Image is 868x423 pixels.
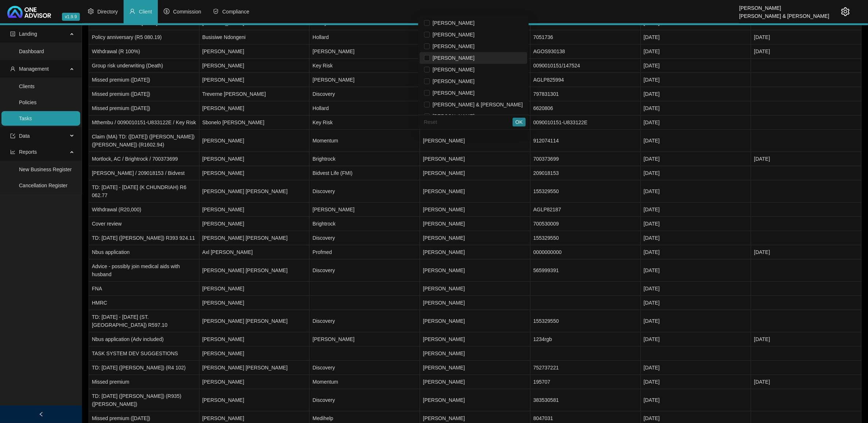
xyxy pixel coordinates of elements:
span: [PERSON_NAME] [430,78,475,84]
td: Discovery [310,87,420,101]
a: Dashboard [19,48,44,54]
span: [PERSON_NAME] & [PERSON_NAME] [430,102,523,107]
td: [DATE] [641,130,751,152]
td: Withdrawal (R 100%) [89,44,199,59]
td: 0090010151/147524 [530,59,641,73]
td: [PERSON_NAME] [PERSON_NAME] [199,180,310,203]
button: OK [513,118,526,126]
span: safety [213,8,219,14]
span: [PERSON_NAME] [430,43,475,49]
td: [DATE] [641,115,751,130]
span: [PERSON_NAME] [423,350,465,356]
td: Group risk underwriting (Death) [89,59,199,73]
td: [DATE] [641,245,751,259]
td: Momentum [310,130,420,152]
span: import [10,133,15,138]
td: [DATE] [751,44,861,59]
td: [PERSON_NAME] [199,203,310,217]
td: Discovery [310,389,420,411]
td: [PERSON_NAME] [PERSON_NAME] [199,231,310,245]
div: [PERSON_NAME] & [PERSON_NAME] [739,10,829,18]
span: [PERSON_NAME] [423,379,465,385]
td: 912074114 [530,130,641,152]
a: Cancellation Register [19,183,67,188]
span: Management [19,66,49,72]
span: [PERSON_NAME] [423,249,465,255]
span: [PERSON_NAME] [423,170,465,176]
td: Discovery [310,310,420,332]
td: Mthembu / 0090010151-U833122E / Key Risk [89,115,199,130]
a: New Business Register [19,167,72,172]
td: [DATE] [751,245,861,259]
td: FNA [89,282,199,296]
td: [DATE] [641,389,751,411]
td: Discovery [310,361,420,375]
td: [DATE] [641,30,751,44]
td: TD: [DATE] - [DATE] (ST. [GEOGRAPHIC_DATA]) R597.10 [89,310,199,332]
td: [DATE] [641,259,751,282]
td: HMRC [89,296,199,310]
td: [DATE] [751,152,861,166]
td: [PERSON_NAME] [199,217,310,231]
a: Clients [19,83,35,89]
td: AGLP82187 [530,203,641,217]
span: [PERSON_NAME] [423,221,465,227]
td: [PERSON_NAME] [199,73,310,87]
span: profile [10,31,15,36]
span: line-chart [10,149,15,154]
td: Missed premium ([DATE]) [89,87,199,101]
td: 0000000000 [530,245,641,259]
span: [PERSON_NAME] [423,156,465,162]
td: [DATE] [641,101,751,115]
td: Discovery [310,231,420,245]
span: [PERSON_NAME] [423,397,465,403]
td: TASK SYSTEM DEV SUGGESTIONS [89,346,199,361]
td: TD: [DATE] ([PERSON_NAME]) (R4 102) [89,361,199,375]
td: [DATE] [641,73,751,87]
td: [DATE] [641,217,751,231]
span: setting [841,7,850,16]
span: [PERSON_NAME] [430,32,475,38]
span: OK [515,118,523,126]
span: [PERSON_NAME] [423,336,465,342]
td: Discovery [310,180,420,203]
img: 2df55531c6924b55f21c4cf5d4484680-logo-light.svg [7,6,51,18]
td: [DATE] [641,203,751,217]
td: Key Risk [310,59,420,73]
td: [PERSON_NAME] [PERSON_NAME] [199,310,310,332]
td: Nbus application [89,245,199,259]
td: [PERSON_NAME] / 209018153 / Bidvest [89,166,199,180]
td: AGLP825994 [530,73,641,87]
td: Claim (MA) TD: ([DATE]) ([PERSON_NAME]) ([PERSON_NAME]) (R1602.94) [89,130,199,152]
td: Cover review [89,217,199,231]
td: [PERSON_NAME] [199,389,310,411]
a: Tasks [19,115,32,121]
td: 7051736 [530,30,641,44]
td: [DATE] [641,282,751,296]
span: [PERSON_NAME] [423,365,465,371]
span: [PERSON_NAME] [423,138,465,144]
span: Commission [173,9,201,15]
td: [PERSON_NAME] [199,44,310,59]
td: Sbonelo [PERSON_NAME] [199,115,310,130]
td: Mortlock, AC / Brightrock / 700373699 [89,152,199,166]
td: [DATE] [641,180,751,203]
td: Key Risk [310,115,420,130]
td: Bidvest Life (FMI) [310,166,420,180]
td: [PERSON_NAME] [199,346,310,361]
td: 209018153 [530,166,641,180]
td: [PERSON_NAME] [199,166,310,180]
td: [PERSON_NAME] [310,44,420,59]
td: [DATE] [641,44,751,59]
span: [PERSON_NAME] [423,188,465,194]
td: TD: [DATE] ([PERSON_NAME]) R393 924.11 [89,231,199,245]
td: [DATE] [641,231,751,245]
td: Axl [PERSON_NAME] [199,245,310,259]
td: [DATE] [751,332,861,346]
td: Profmed [310,245,420,259]
span: Landing [19,31,37,37]
td: [DATE] [641,361,751,375]
td: Hollard [310,30,420,44]
button: Reset [421,118,440,126]
span: [PERSON_NAME] [430,90,475,96]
